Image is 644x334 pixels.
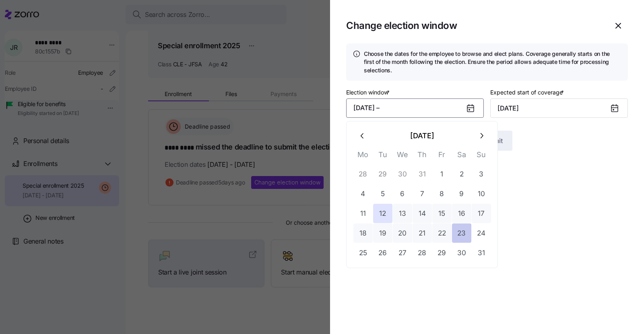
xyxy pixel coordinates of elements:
[413,184,432,203] button: 7 August 2025
[373,223,392,243] button: 19 August 2025
[452,184,471,203] button: 9 August 2025
[353,164,373,184] button: 28 July 2025
[346,88,391,97] label: Election window
[490,88,566,97] label: Expected start of coverage
[373,164,392,184] button: 29 July 2025
[472,223,491,243] button: 24 August 2025
[432,164,452,184] button: 1 August 2025
[346,98,484,118] button: [DATE] –
[373,204,392,223] button: 12 August 2025
[373,184,392,203] button: 5 August 2025
[452,164,471,184] button: 2 August 2025
[432,204,452,223] button: 15 August 2025
[353,243,373,262] button: 25 August 2025
[452,204,471,223] button: 16 August 2025
[471,149,491,164] th: Su
[413,204,432,223] button: 14 August 2025
[353,184,373,203] button: 4 August 2025
[373,149,392,164] th: Tu
[481,136,503,145] span: Submit
[353,204,373,223] button: 11 August 2025
[393,164,412,184] button: 30 July 2025
[413,243,432,262] button: 28 August 2025
[472,204,491,223] button: 17 August 2025
[452,243,471,262] button: 30 August 2025
[372,126,472,145] button: [DATE]
[472,243,491,262] button: 31 August 2025
[452,223,471,243] button: 23 August 2025
[353,223,373,243] button: 18 August 2025
[432,243,452,262] button: 29 August 2025
[432,149,452,164] th: Fr
[353,149,373,164] th: Mo
[472,184,491,203] button: 10 August 2025
[490,98,628,118] input: MM/DD/YYYY
[364,50,621,74] h4: Choose the dates for the employee to browse and elect plans. Coverage generally starts on the fir...
[413,164,432,184] button: 31 July 2025
[393,243,412,262] button: 27 August 2025
[393,204,412,223] button: 13 August 2025
[393,184,412,203] button: 6 August 2025
[393,223,412,243] button: 20 August 2025
[452,149,471,164] th: Sa
[472,164,491,184] button: 3 August 2025
[412,149,432,164] th: Th
[432,184,452,203] button: 8 August 2025
[413,223,432,243] button: 21 August 2025
[346,19,457,32] h1: Change election window
[432,223,452,243] button: 22 August 2025
[373,243,392,262] button: 26 August 2025
[392,149,412,164] th: We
